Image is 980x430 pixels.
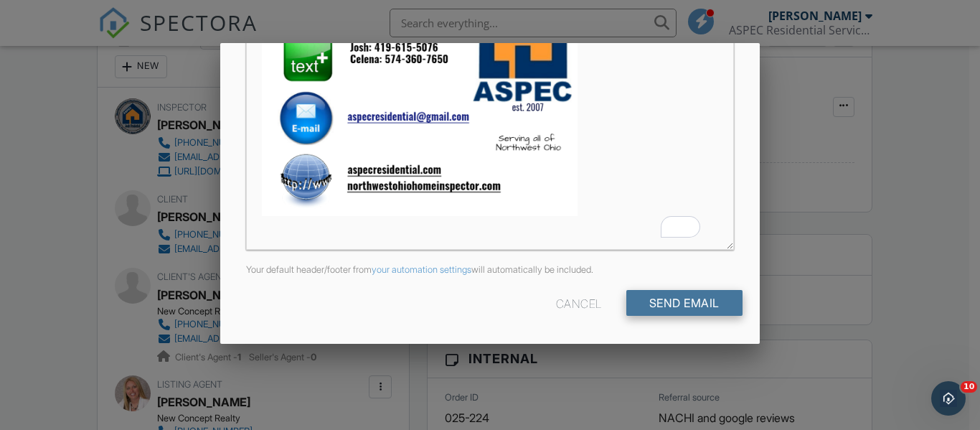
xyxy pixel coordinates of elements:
iframe: Intercom live chat [931,381,966,416]
div: Your default header/footer from will automatically be included. [237,264,742,276]
div: Cancel [556,290,602,316]
span: 10 [961,381,977,393]
a: your automation settings [372,264,471,275]
input: Send Email [626,290,743,316]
